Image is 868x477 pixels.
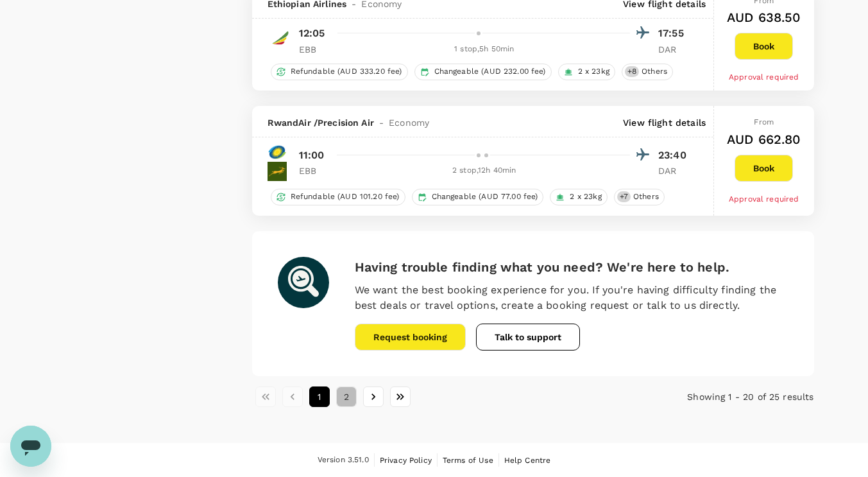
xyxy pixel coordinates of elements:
span: Others [628,191,664,202]
div: +8Others [622,64,673,80]
button: Book [735,155,793,182]
h6: AUD 638.50 [727,7,801,28]
button: Talk to support [476,324,580,351]
img: WB [268,143,287,162]
span: Economy [389,116,429,129]
p: 17:55 [658,26,690,41]
button: Book [735,33,793,60]
p: 23:40 [658,148,690,163]
span: Approval required [729,195,799,204]
span: RwandAir / Precision Air [268,116,374,129]
div: +7Others [614,189,665,205]
button: Request booking [355,324,466,351]
h6: Having trouble finding what you need? We're here to help. [355,257,788,277]
span: + 8 [625,66,639,77]
span: Refundable (AUD 333.20 fee) [285,66,407,77]
button: Go to page 2 [336,386,357,407]
span: 2 x 23kg [565,191,606,202]
span: 2 x 23kg [573,66,615,77]
p: DAR [658,164,690,177]
p: View flight details [623,116,706,129]
span: Approval required [729,73,799,82]
span: + 7 [617,191,631,202]
button: Go to next page [363,386,384,407]
button: page 1 [309,386,330,407]
span: Terms of Use [443,456,493,465]
p: Showing 1 - 20 of 25 results [626,390,813,403]
img: PW [268,162,287,181]
div: 2 stop , 12h 40min [339,164,631,177]
span: Help Centre [504,456,551,465]
p: DAR [658,43,690,56]
p: 11:00 [299,148,325,163]
span: Refundable (AUD 101.20 fee) [285,191,405,202]
div: Refundable (AUD 333.20 fee) [271,64,408,80]
p: We want the best booking experience for you. If you're having difficulty finding the best deals o... [355,282,788,313]
div: 2 x 23kg [558,64,615,80]
a: Help Centre [504,453,551,467]
button: Go to last page [390,386,411,407]
a: Privacy Policy [380,453,432,467]
span: From [754,117,774,126]
a: Terms of Use [443,453,493,467]
p: 12:05 [299,26,325,41]
div: Changeable (AUD 232.00 fee) [414,64,552,80]
div: Changeable (AUD 77.00 fee) [412,189,544,205]
h6: AUD 662.80 [727,129,801,150]
div: 1 stop , 5h 50min [339,43,631,56]
span: Version 3.51.0 [318,454,369,467]
img: ET [268,25,293,51]
div: 2 x 23kg [550,189,607,205]
span: Others [636,66,672,77]
span: Changeable (AUD 77.00 fee) [427,191,543,202]
iframe: Button to launch messaging window [10,426,51,467]
nav: pagination navigation [252,386,627,407]
span: - [374,116,389,129]
span: Changeable (AUD 232.00 fee) [429,66,551,77]
p: EBB [299,164,331,177]
span: Privacy Policy [380,456,432,465]
div: Refundable (AUD 101.20 fee) [271,189,405,205]
p: EBB [299,43,331,56]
